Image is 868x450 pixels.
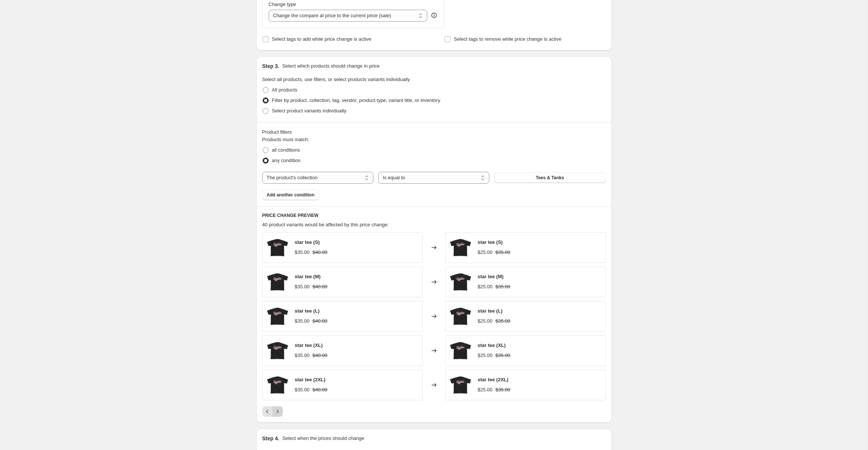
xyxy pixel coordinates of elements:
span: star tee (S) [478,239,503,245]
img: DASH_Star_Tee_80x.png [449,339,472,362]
span: star tee (M) [478,274,504,279]
span: all conditions [272,147,300,153]
p: Select which products should change in price [282,62,379,70]
div: $25.00 [478,249,493,256]
button: Previous [262,406,273,417]
img: DASH_Star_Tee_80x.png [449,374,472,396]
h2: Step 4. [262,435,279,442]
strike: $40.00 [312,283,327,291]
div: $25.00 [478,317,493,325]
img: DASH_Star_Tee_80x.png [266,374,289,396]
div: $35.00 [295,249,310,256]
strike: $40.00 [312,249,327,256]
h2: Step 3. [262,62,279,70]
img: DASH_Star_Tee_80x.png [266,305,289,328]
img: DASH_Star_Tee_80x.png [266,339,289,362]
span: star tee (XL) [295,342,323,348]
strike: $40.00 [312,317,327,325]
div: $25.00 [478,352,493,359]
span: any condition [272,158,301,163]
img: DASH_Star_Tee_80x.png [449,305,472,328]
span: Filter by product, collection, tag, vendor, product type, variant title, or inventory [272,97,440,103]
strike: $35.00 [495,249,510,256]
span: Products must match: [262,137,309,142]
nav: Pagination [262,406,283,417]
img: DASH_Star_Tee_80x.png [266,271,289,293]
strike: $40.00 [312,352,327,359]
button: Add another condition [262,190,319,200]
p: Select when the prices should change [282,435,364,442]
span: Select tags to remove while price change is active [454,36,562,42]
div: $35.00 [295,317,310,325]
span: star tee (2XL) [478,377,508,382]
span: Add another condition [267,192,315,198]
span: Tees & Tanks [536,175,564,181]
div: help [430,12,438,19]
span: Select product variants individually [272,108,346,114]
div: $35.00 [295,386,310,394]
span: star tee (S) [295,239,320,245]
strike: $35.00 [495,352,510,359]
span: star tee (L) [295,308,320,314]
span: Select all products, use filters, or select products variants individually [262,77,410,82]
div: $35.00 [295,283,310,291]
button: Next [272,406,283,417]
span: Change type [269,1,296,7]
strike: $35.00 [495,317,510,325]
span: All products [272,87,297,93]
span: star tee (XL) [478,342,506,348]
strike: $35.00 [495,283,510,291]
div: $25.00 [478,283,493,291]
div: Product filters [262,128,606,136]
h6: PRICE CHANGE PREVIEW [262,212,606,218]
div: $35.00 [295,352,310,359]
span: star tee (L) [478,308,502,314]
span: 40 product variants would be affected by this price change: [262,222,389,227]
span: star tee (M) [295,274,321,279]
img: DASH_Star_Tee_80x.png [449,271,472,293]
div: $25.00 [478,386,493,394]
span: Select tags to add while price change is active [272,36,372,42]
span: star tee (2XL) [295,377,325,382]
img: DASH_Star_Tee_80x.png [266,236,289,259]
img: DASH_Star_Tee_80x.png [449,236,472,259]
strike: $40.00 [312,386,327,394]
button: Tees & Tanks [494,173,605,183]
strike: $35.00 [495,386,510,394]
